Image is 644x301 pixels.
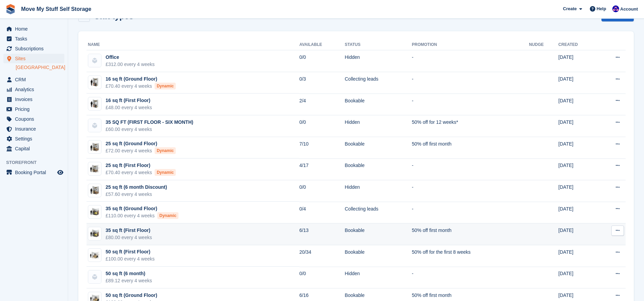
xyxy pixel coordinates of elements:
span: Storefront [6,159,68,166]
img: 15-sqft-unit.jpg [88,99,101,109]
td: [DATE] [559,72,597,94]
span: Insurance [15,124,56,134]
div: £89.12 every 4 weeks [106,277,152,284]
a: menu [3,44,64,53]
td: [DATE] [559,245,597,267]
img: blank-unit-type-icon-ffbac7b88ba66c5e286b0e438baccc4b9c83835d4c34f86887a83fc20ec27e7b.svg [88,270,101,283]
th: Created [559,39,597,50]
span: Coupons [15,114,56,124]
td: - [412,158,529,180]
div: Tooltip anchor [594,13,600,19]
div: 25 sq ft (First Floor) [106,162,176,169]
td: Hidden [345,50,412,72]
td: 50% off for 12 weeks* [412,115,529,137]
div: 50 sq ft (Ground Floor) [106,292,157,299]
td: Bookable [345,137,412,159]
td: 20/34 [299,245,345,267]
div: £70.40 every 4 weeks [106,83,176,90]
td: [DATE] [559,50,597,72]
a: menu [3,95,64,104]
span: Settings [15,134,56,144]
img: Jade Whetnall [612,5,619,12]
span: Invoices [15,95,56,104]
td: - [412,50,529,72]
td: 0/0 [299,180,345,202]
a: menu [3,114,64,124]
a: menu [3,24,64,34]
div: Dynamic [155,83,176,89]
img: 25-sqft-unit%20(3).jpg [88,185,101,195]
td: Bookable [345,94,412,115]
div: 35 sq ft (First Floor) [106,227,152,234]
td: [DATE] [559,158,597,180]
div: £110.00 every 4 weeks [106,212,178,219]
th: Promotion [412,39,529,50]
div: 50 sq ft (First Floor) [106,248,155,255]
div: 16 sq ft (First Floor) [106,97,152,104]
a: menu [3,34,64,44]
a: Move My Stuff Self Storage [18,3,94,15]
td: 0/0 [299,50,345,72]
td: [DATE] [559,202,597,223]
span: Sites [15,54,56,63]
td: Hidden [345,267,412,288]
div: Dynamic [155,169,176,176]
span: Subscriptions [15,44,56,53]
div: Dynamic [155,147,176,154]
td: Hidden [345,180,412,202]
td: 0/0 [299,115,345,137]
img: stora-icon-8386f47178a22dfd0bd8f6a31ec36ba5ce8667c1dd55bd0f319d3a0aa187defe.svg [5,4,16,14]
img: 15-sqft-unit.jpg [88,77,101,87]
span: Analytics [15,85,56,94]
div: £80.00 every 4 weeks [106,234,152,241]
td: [DATE] [559,115,597,137]
div: £70.40 every 4 weeks [106,169,176,176]
th: Available [299,39,345,50]
td: [DATE] [559,223,597,245]
a: menu [3,54,64,63]
td: Bookable [345,245,412,267]
div: 25 sq ft (6 month Discount) [106,184,167,191]
td: Bookable [345,223,412,245]
img: blank-unit-type-icon-ffbac7b88ba66c5e286b0e438baccc4b9c83835d4c34f86887a83fc20ec27e7b.svg [88,119,101,132]
img: 50.jpg [88,250,101,260]
span: CRM [15,75,56,84]
a: [GEOGRAPHIC_DATA] [16,64,64,71]
img: blank-unit-type-icon-ffbac7b88ba66c5e286b0e438baccc4b9c83835d4c34f86887a83fc20ec27e7b.svg [88,54,101,67]
td: 6/13 [299,223,345,245]
img: 25-sqft-unit.jpg [88,142,101,152]
div: 35 SQ FT (FIRST FLOOR - SIX MONTH) [106,119,193,126]
span: Capital [15,144,56,153]
a: menu [3,75,64,84]
td: 50% off first month [412,137,529,159]
div: Office [106,54,155,61]
div: £312.00 every 4 weeks [106,61,155,68]
td: 0/3 [299,72,345,94]
td: 50% off for the first 8 weeks [412,245,529,267]
div: £60.00 every 4 weeks [106,126,193,133]
div: Dynamic [157,212,178,219]
a: menu [3,134,64,144]
div: 25 sq ft (Ground Floor) [106,140,176,147]
td: 2/4 [299,94,345,115]
a: menu [3,104,64,114]
div: £100.00 every 4 weeks [106,255,155,263]
td: - [412,180,529,202]
th: Name [87,39,299,50]
div: 50 sq ft (6 month) [106,270,152,277]
th: Nudge [529,39,558,50]
td: [DATE] [559,267,597,288]
span: Tasks [15,34,56,44]
div: £72.00 every 4 weeks [106,147,176,154]
td: Bookable [345,158,412,180]
div: £57.60 every 4 weeks [106,191,167,198]
td: 4/17 [299,158,345,180]
img: 35-sqft-unit.jpg [88,207,101,217]
div: 16 sq ft (Ground Floor) [106,76,176,83]
span: Booking Portal [15,168,56,177]
td: Collecting leads [345,202,412,223]
td: - [412,267,529,288]
a: menu [3,124,64,134]
td: 7/10 [299,137,345,159]
a: Preview store [56,168,64,177]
